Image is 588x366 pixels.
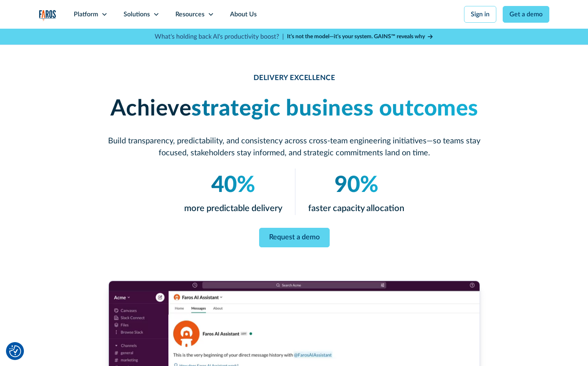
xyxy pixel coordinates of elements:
[464,6,496,23] a: Sign in
[39,10,56,21] a: home
[334,174,378,196] em: 90%
[308,202,404,215] p: faster capacity allocation
[211,174,255,196] em: 40%
[259,228,329,247] a: Request a demo
[9,345,21,357] img: Revisit consent button
[253,74,335,82] strong: DELIVERY EXCELLENCE
[74,10,98,19] div: Platform
[175,10,205,19] div: Resources
[287,34,425,39] strong: It’s not the model—it’s your system. GAINS™ reveals why
[184,202,282,215] p: more predictable delivery
[103,135,486,159] p: Build transparency, predictability, and consistency across cross-team engineering initiatives—so ...
[124,10,150,19] div: Solutions
[9,345,21,357] button: Cookie Settings
[155,32,284,41] p: What's holding back AI's productivity boost? |
[110,98,191,120] strong: Achieve
[503,6,549,23] a: Get a demo
[39,10,56,21] img: Logo of the analytics and reporting company Faros.
[287,33,434,41] a: It’s not the model—it’s your system. GAINS™ reveals why
[191,98,478,120] em: strategic business outcomes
